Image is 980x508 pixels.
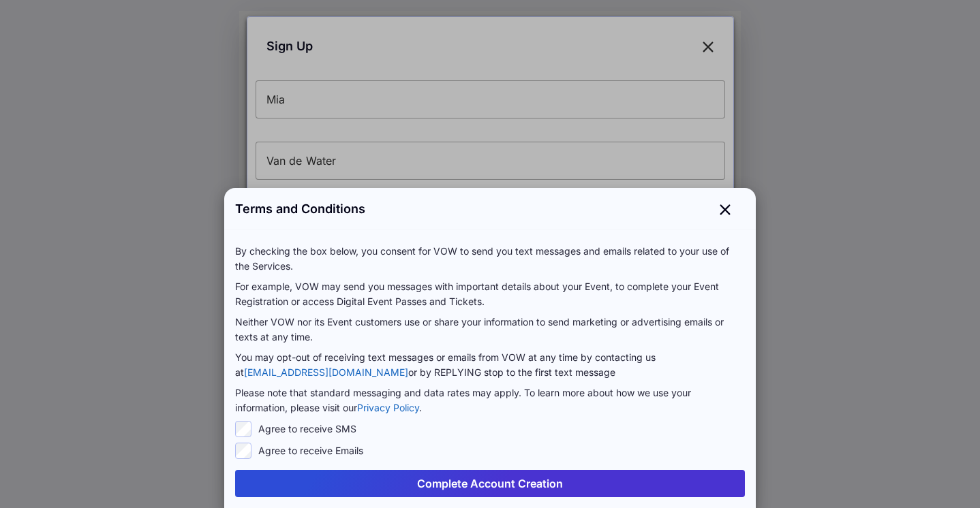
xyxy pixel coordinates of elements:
[357,402,419,413] a: Privacy Policy
[235,200,365,218] span: Terms and Conditions
[244,366,408,378] a: [EMAIL_ADDRESS][DOMAIN_NAME]
[258,422,356,436] label: Agree to receive SMS
[235,350,745,380] p: You may opt-out of receiving text messages or emails from VOW at any time by contacting us at or ...
[258,444,363,458] label: Agree to receive Emails
[235,279,745,309] p: For example, VOW may send you messages with important details about your Event, to complete your ...
[235,244,745,274] p: By checking the box below, you consent for VOW to send you text messages and emails related to yo...
[235,470,745,497] button: Complete Account Creation
[235,315,745,345] p: Neither VOW nor its Event customers use or share your information to send marketing or advertisin...
[235,385,745,415] p: Please note that standard messaging and data rates may apply. To learn more about how we use your...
